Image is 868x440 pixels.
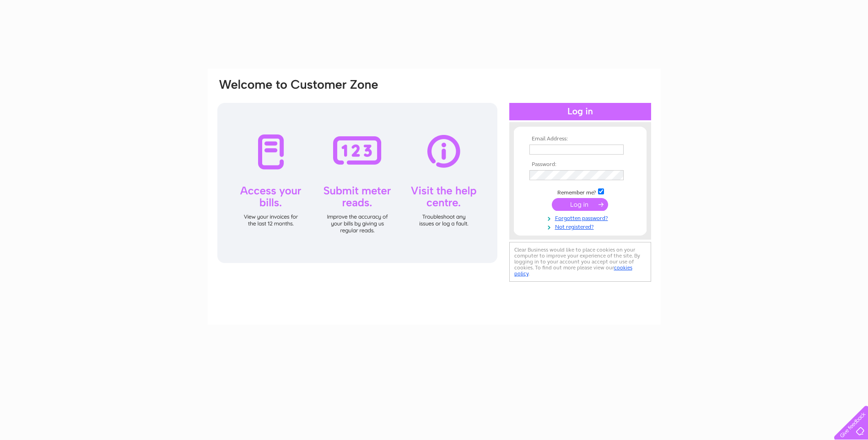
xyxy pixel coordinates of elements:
[527,187,633,196] td: Remember me?
[552,198,608,211] input: Submit
[529,222,633,231] a: Not registered?
[529,213,633,222] a: Forgotten password?
[527,161,633,168] th: Password:
[509,242,651,282] div: Clear Business would like to place cookies on your computer to improve your experience of the sit...
[527,136,633,142] th: Email Address:
[514,264,632,277] a: cookies policy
